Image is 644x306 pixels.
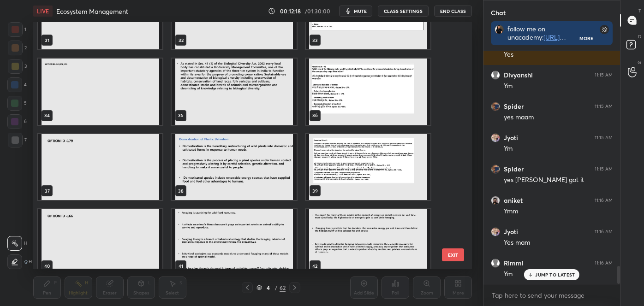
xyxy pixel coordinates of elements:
div: 11:15 AM [595,72,613,78]
button: End Class [434,6,472,17]
h6: aniket [504,196,523,205]
div: 62 [280,283,286,292]
div: 11:15 AM [595,166,613,172]
p: Chat [483,0,513,25]
button: CLASS SETTINGS [378,6,429,17]
h6: Jyoti [504,228,518,236]
div: 7 [8,133,27,147]
img: default.png [491,259,500,268]
span: mute [354,8,367,14]
div: grid [33,22,456,269]
div: More [579,35,593,41]
img: e8ba785e28cc435d9d7c386c960b9786.jpg [491,227,500,236]
img: default.png [491,71,500,80]
p: H [29,259,32,264]
h6: Rimmi [504,259,524,267]
h6: Spider [504,165,524,173]
div: Ymm [504,207,613,216]
div: 4 [7,77,27,92]
div: yes maam [504,113,613,122]
div: 6 [7,114,27,129]
div: Ym [504,144,613,153]
h4: Ecosystem Management [56,7,128,16]
div: Ym [504,270,613,279]
div: / [275,285,278,290]
h6: Spider [504,102,524,111]
div: Yes mam [504,238,613,247]
div: 2 [8,41,27,55]
div: 11:16 AM [595,229,613,235]
div: 11:15 AM [595,104,613,109]
div: 11:15 AM [595,135,613,141]
div: 4 [264,285,273,290]
div: 3 [8,59,27,74]
p: JUMP TO LATEST [535,272,575,277]
div: grid [483,51,620,284]
img: shiftIcon.72a6c929.svg [24,260,28,264]
a: [URL][DOMAIN_NAME] [507,33,566,50]
div: yes [PERSON_NAME] got it [504,176,613,185]
div: 5 [7,96,27,111]
div: follow me on unacademy: join me on telegram: discussion group - [507,25,580,41]
div: 11:16 AM [595,198,613,203]
img: 0cf38805b11a44df8ff4eaedda753435.jpg [491,165,500,174]
p: H [24,241,27,246]
p: D [638,33,641,40]
div: Ym [504,82,613,91]
h6: Jyoti [504,134,518,142]
h6: Divyanshi [504,71,533,79]
div: LIVE [33,6,53,17]
p: G [638,59,641,66]
div: Yes [504,50,613,59]
div: 11:16 AM [595,260,613,266]
img: d927ead1100745ec8176353656eda1f8.jpg [491,196,500,205]
img: e8ba785e28cc435d9d7c386c960b9786.jpg [491,133,500,142]
p: T [638,7,641,14]
button: EXIT [442,248,464,261]
img: 0cf38805b11a44df8ff4eaedda753435.jpg [491,102,500,111]
button: mute [339,6,372,17]
img: 6bf88ee675354f0ea61b4305e64abb13.jpg [495,25,504,34]
div: 1 [8,22,26,37]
